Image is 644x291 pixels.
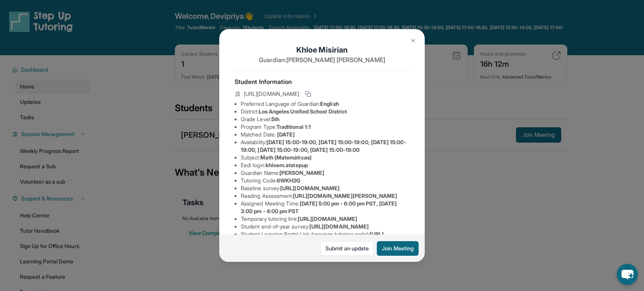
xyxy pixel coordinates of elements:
[304,89,313,99] button: Copy link
[241,100,409,108] li: Preferred Language of Guardian:
[241,200,409,215] li: Assigned Meeting Time :
[241,184,409,192] li: Baseline survey :
[293,192,397,199] span: [URL][DOMAIN_NAME][PERSON_NAME]
[241,115,409,123] li: Grade Level:
[298,215,357,222] span: [URL][DOMAIN_NAME]
[309,223,369,230] span: [URL][DOMAIN_NAME]
[617,264,638,285] button: chat-button
[241,223,409,230] li: Student end-of-year survey :
[235,44,409,55] h1: Khloe Misirian
[266,162,308,168] span: khloem.atstepup
[235,77,409,86] h4: Student Information
[241,192,409,200] li: Reading Assessment :
[259,108,347,115] span: Los Angeles Unified School District
[241,215,409,223] li: Temporary tutoring link :
[241,230,409,246] li: Student Learning Portal Link (requires tutoring code) :
[241,123,409,131] li: Program Type:
[377,241,419,256] button: Join Meeting
[241,154,409,161] li: Subject :
[276,123,311,130] span: Traditional 1:1
[244,90,299,98] span: [URL][DOMAIN_NAME]
[235,55,409,64] p: Guardian: [PERSON_NAME] [PERSON_NAME]
[280,185,340,191] span: [URL][DOMAIN_NAME]
[271,116,279,122] span: 5th
[260,154,312,161] span: Math (Matemáticas)
[279,169,324,176] span: [PERSON_NAME]
[241,108,409,115] li: District:
[320,100,339,107] span: English
[241,177,409,184] li: Tutoring Code :
[277,131,295,138] span: [DATE]
[241,139,406,153] span: [DATE] 15:00-19:00, [DATE] 15:00-19:00, [DATE] 15:00-19:00, [DATE] 15:00-19:00, [DATE] 15:00-19:00
[320,241,374,256] a: Submit an update
[241,131,409,138] li: Matched Date:
[277,177,300,184] span: 6WKH2G
[241,200,397,214] span: [DATE] 5:00 pm - 6:00 pm PST, [DATE] 3:00 pm - 4:00 pm PST
[241,161,409,169] li: Eedi login :
[241,138,409,154] li: Availability:
[241,169,409,177] li: Guardian Name :
[410,38,416,44] img: Close Icon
